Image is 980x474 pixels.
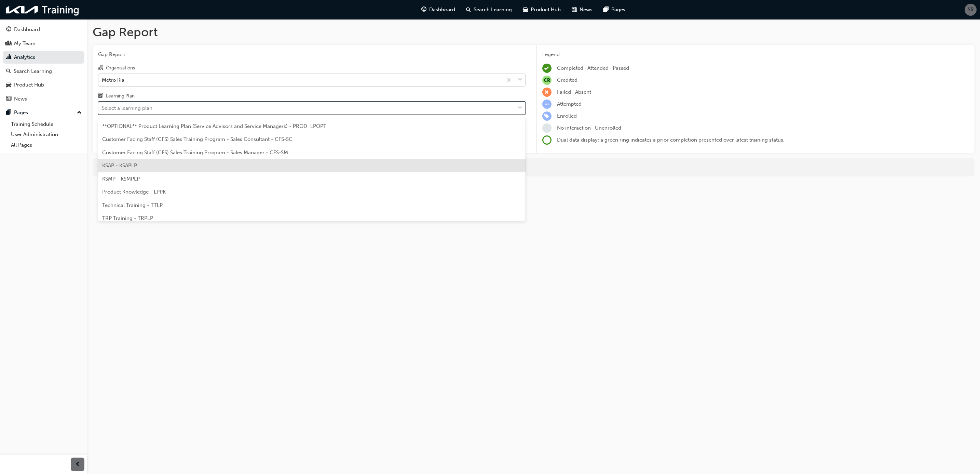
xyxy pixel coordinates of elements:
span: Technical Training - TTLP [102,202,163,208]
span: Enrolled [557,113,577,119]
span: Completed · Attended · Passed [557,65,629,71]
div: Product Hub [14,81,44,89]
button: DashboardMy TeamAnalyticsSearch LearningProduct HubNews [3,22,84,106]
span: Product Hub [531,6,561,14]
a: guage-iconDashboard [416,3,461,17]
a: My Team [3,37,84,50]
div: Pages [14,109,28,117]
span: KSAP - KSAPLP [102,162,137,169]
span: people-icon [6,41,11,47]
span: Search Learning [474,6,512,14]
span: learningRecordVerb_FAIL-icon [542,88,552,97]
div: Learning Plan [106,93,135,100]
span: search-icon [466,5,471,14]
span: TRP Training - TRPLP [102,215,153,221]
span: Customer Facing Staff (CFS) Sales Training Program - Sales Consultant - CFS-SC [102,136,292,142]
span: car-icon [523,5,528,14]
a: Search Learning [3,65,84,78]
a: news-iconNews [566,3,598,17]
span: Attempted [557,101,582,107]
span: learningRecordVerb_NONE-icon [542,123,552,133]
span: Product Knowledge - LPPK [102,189,166,195]
h1: Gap Report [93,25,975,40]
div: Organisations [106,65,135,71]
span: chart-icon [6,54,11,61]
span: organisation-icon [98,65,103,71]
div: Legend [542,51,969,58]
a: User Administration [8,129,84,140]
a: Dashboard [3,23,84,36]
span: guage-icon [6,27,11,33]
a: Analytics [3,51,84,64]
span: Dual data display; a green ring indicates a prior completion presented over latest training status. [557,137,785,143]
span: null-icon [542,76,552,85]
div: My Team [14,40,36,48]
div: Dashboard [14,26,40,34]
span: Pages [611,6,625,14]
button: Pages [3,106,84,119]
div: Select a learning plan [102,104,152,112]
span: Dashboard [429,6,455,14]
span: guage-icon [421,5,426,14]
span: down-icon [518,76,522,84]
span: **OPTIONAL** Product Learning Plan (Service Advisors and Service Managers) - PROD_LPOPT [102,123,326,129]
span: Credited [557,77,577,83]
a: News [3,93,84,105]
a: Training Schedule [8,119,84,130]
span: pages-icon [603,5,609,14]
span: learningplan-icon [98,93,103,100]
span: News [580,6,593,14]
span: up-icon [77,108,82,117]
img: kia-training [3,3,82,17]
span: prev-icon [75,460,80,469]
a: car-iconProduct Hub [517,3,566,17]
span: Customer Facing Staff (CFS) Sales Training Program - Sales Manager - CFS-SM [102,149,288,156]
span: learningRecordVerb_ATTEMPT-icon [542,100,552,109]
span: down-icon [518,104,522,113]
a: search-iconSearch Learning [461,3,517,17]
span: car-icon [6,82,11,88]
a: pages-iconPages [598,3,631,17]
span: search-icon [6,68,11,75]
span: learningRecordVerb_COMPLETE-icon [542,64,552,73]
span: news-icon [6,96,11,102]
span: pages-icon [6,110,11,116]
a: All Pages [8,140,84,150]
div: Metro Kia [102,76,124,84]
span: news-icon [572,5,577,14]
div: For more in-depth analysis and data download, go to [98,163,969,171]
div: News [14,95,27,103]
span: learningRecordVerb_ENROLL-icon [542,111,552,121]
span: No interaction · Unenrolled [557,125,621,131]
div: Search Learning [14,67,52,75]
button: SR [965,4,977,16]
span: Failed · Absent [557,89,591,95]
span: Gap Report [98,51,526,58]
span: SR [968,6,974,14]
span: KSMP - KSMPLP [102,176,140,182]
a: Product Hub [3,79,84,91]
